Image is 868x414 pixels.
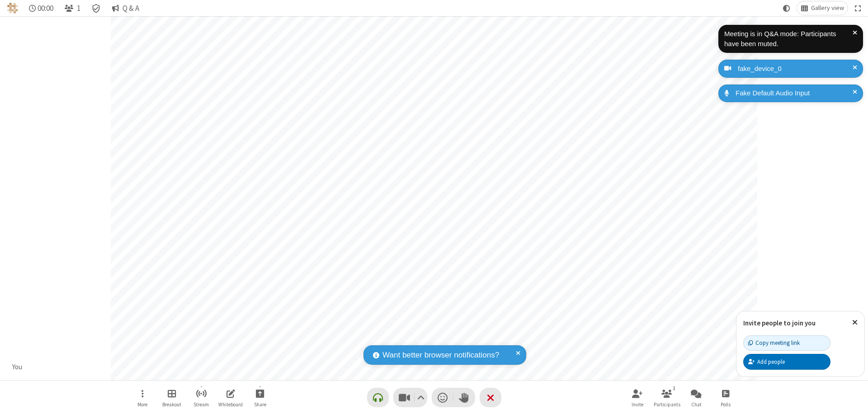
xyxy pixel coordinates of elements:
button: Connect your audio [367,388,389,407]
button: Change layout [797,1,848,15]
button: Open shared whiteboard [217,385,244,410]
button: Raise hand [453,388,475,407]
button: Q & A [108,1,143,15]
button: Open menu [129,385,156,410]
div: fake_device_0 [735,64,856,74]
button: Send a reaction [432,388,453,407]
span: Gallery view [811,5,844,12]
button: Close popover [845,311,864,334]
div: Meeting is in Q&A mode: Participants have been muted. [724,29,853,49]
button: Stop video (⌘+Shift+V) [393,388,427,407]
span: 00:00 [38,4,53,13]
button: Start streaming [188,385,215,410]
span: Stream [193,402,209,407]
span: Q & A [123,4,139,13]
button: Using system theme [779,1,794,15]
button: Video setting [415,388,427,407]
div: You [9,362,26,372]
span: Polls [721,402,731,407]
span: Share [254,402,266,407]
button: End or leave meeting [480,388,501,407]
div: Meeting details Encryption enabled [88,1,105,15]
button: Open poll [712,385,739,410]
div: Copy meeting link [748,339,800,347]
div: 1 [670,384,678,392]
span: Invite [632,402,643,407]
button: Open participant list [61,1,84,15]
span: 1 [77,4,80,13]
div: Timer [25,1,57,15]
button: Invite participants (⌘+Shift+I) [624,385,651,410]
button: Manage Breakout Rooms [158,385,185,410]
span: Want better browser notifications? [382,349,499,361]
span: Whiteboard [218,402,243,407]
button: Open chat [683,385,710,410]
img: QA Selenium DO NOT DELETE OR CHANGE [7,3,18,14]
button: Add people [743,354,830,369]
span: Breakout [162,402,181,407]
button: Start sharing [246,385,274,410]
span: Chat [691,402,702,407]
button: Copy meeting link [743,335,830,351]
span: More [137,402,147,407]
span: Participants [654,402,680,407]
div: Fake Default Audio Input [732,88,856,99]
button: Fullscreen [851,1,865,15]
button: Open participant list [653,385,680,410]
label: Invite people to join you [743,319,816,327]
